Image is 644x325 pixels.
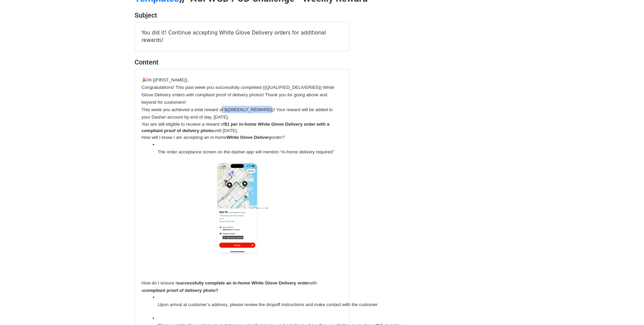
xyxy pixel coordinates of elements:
div: You did it! Continue accepting White Glove Delivery orders for additional rewards! [135,22,349,51]
span: White Glove Delivery [226,135,271,140]
span: Upon arrival at customer’s address, please review the dropoff instructions and make contact with ... [158,302,378,307]
span: compliant proof of delivery photo? [144,288,218,293]
span: until [DATE]. [213,128,238,133]
span: order? [271,135,285,140]
span: How will I know I am accepting an in-home [142,135,227,140]
img: 1PH8AAAAAAGSURBVAMAScH8J90Qm3QAAAAASUVORK5CYII= [216,162,268,255]
span: will mention “in-home delivery required” [255,149,334,154]
h4: Subject [135,11,349,19]
span: The order acceptance screen on the dasher app [158,149,254,154]
span: This week you achieved a total reward of ${{WEEKLY_REWARD}}! Your reward will be added to your Da... [142,107,333,120]
span: $1 per in-home White Glove Delivery order with a compliant proof of delivery photo [142,122,330,133]
span: You are still eligible to receive a reward of [142,122,224,127]
span: Congratulations! This past week you successfully completed {{QUALIFIED_DELIVERIES}} White Glove D... [142,85,335,105]
span: with a [142,280,317,293]
iframe: Chat Widget [610,293,644,325]
span: successfully complete an in-home White Glove Delivery order [177,280,309,285]
span: 🎉Hi {{FIRST_NAME}}, [142,77,189,82]
span: How do I ensure I [142,280,177,285]
h4: Content [135,58,349,66]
